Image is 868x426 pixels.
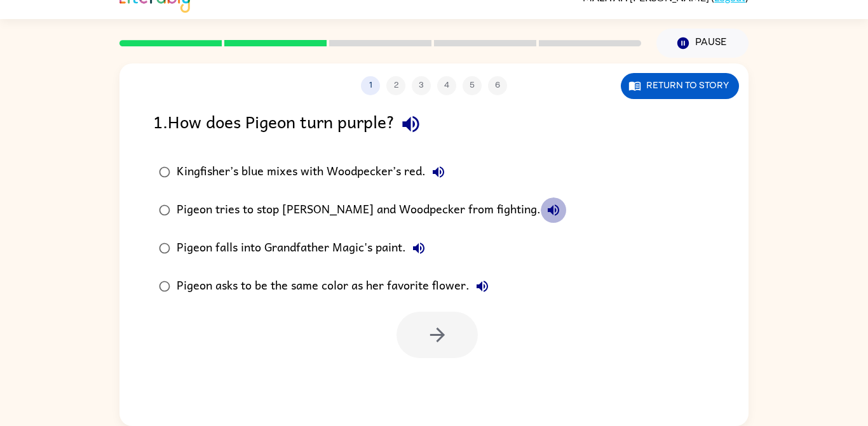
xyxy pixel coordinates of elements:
[361,76,380,95] button: 1
[621,73,739,99] button: Return to story
[406,236,431,261] button: Pigeon falls into Grandfather Magic's paint.
[177,274,495,299] div: Pigeon asks to be the same color as her favorite flower.
[541,197,566,223] button: Pigeon tries to stop [PERSON_NAME] and Woodpecker from fighting.
[656,29,749,58] button: Pause
[426,159,451,185] button: Kingfisher’s blue mixes with Woodpecker’s red.
[177,159,451,185] div: Kingfisher’s blue mixes with Woodpecker’s red.
[177,197,566,223] div: Pigeon tries to stop [PERSON_NAME] and Woodpecker from fighting.
[470,274,495,299] button: Pigeon asks to be the same color as her favorite flower.
[177,236,431,261] div: Pigeon falls into Grandfather Magic's paint.
[153,108,715,140] div: 1 . How does Pigeon turn purple?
